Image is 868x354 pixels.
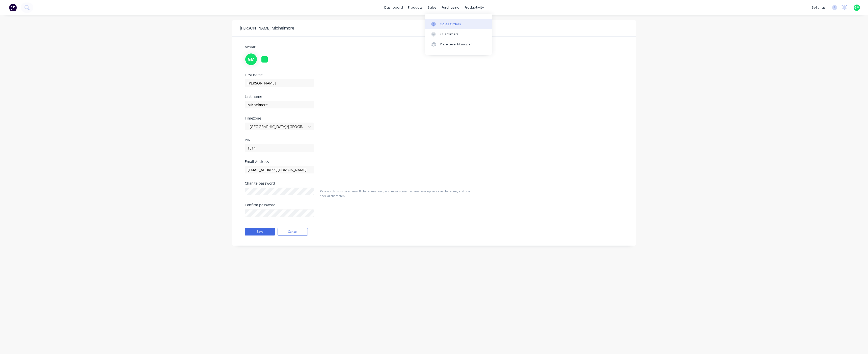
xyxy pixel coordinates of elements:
div: products [405,4,425,11]
a: Sales Orders [425,19,492,29]
button: Save [245,228,275,235]
img: Factory [9,4,17,11]
div: Timezone [245,116,366,120]
button: Cancel [278,228,308,235]
div: Customers [440,32,458,37]
a: Customers [425,29,492,39]
span: GM [854,5,859,10]
a: dashboard [382,4,405,11]
div: purchasing [439,4,462,11]
div: PIN [245,138,366,142]
div: sales [425,4,439,11]
div: Last name [245,95,366,98]
div: productivity [462,4,486,11]
div: Sales Orders [440,22,461,26]
div: Price Level Manager [440,42,472,47]
div: settings [809,4,828,11]
div: First name [245,73,366,77]
div: Change password [245,182,314,185]
span: GM [248,56,255,62]
div: [PERSON_NAME] Michelmore [237,25,294,31]
div: Confirm password [245,203,314,207]
span: Passwords must be at least 8 characters long, and must contain at least one upper case character,... [320,189,470,198]
span: Avatar [245,44,256,49]
div: Email Address [245,160,366,163]
a: Price Level Manager [425,39,492,49]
